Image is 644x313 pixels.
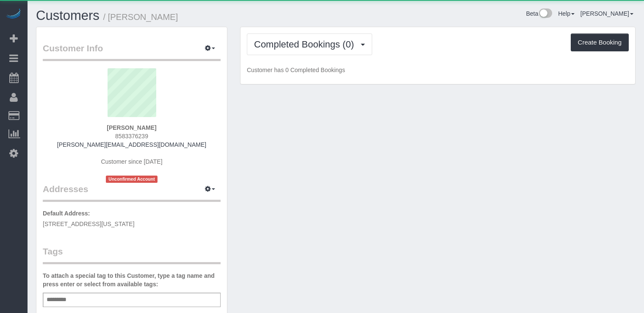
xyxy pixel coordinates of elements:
small: / [PERSON_NAME] [103,12,178,22]
a: Customers [36,8,100,23]
img: Automaid Logo [5,8,22,20]
label: To attach a special tag to this Customer, type a tag name and press enter or select from availabl... [43,271,221,288]
legend: Customer Info [43,42,221,61]
p: Customer has 0 Completed Bookings [247,66,629,74]
a: [PERSON_NAME][EMAIL_ADDRESS][DOMAIN_NAME] [57,141,206,148]
button: Completed Bookings (0) [247,34,372,55]
strong: [PERSON_NAME] [107,124,156,131]
span: 8583376239 [115,133,148,140]
a: Beta [526,10,552,17]
span: Customer since [DATE] [101,158,162,165]
img: New interface [538,8,552,20]
span: [STREET_ADDRESS][US_STATE] [43,221,135,227]
button: Create Booking [571,34,629,51]
a: Help [558,10,575,17]
legend: Tags [43,245,221,264]
span: Unconfirmed Account [106,176,158,183]
span: Completed Bookings (0) [254,39,358,50]
a: [PERSON_NAME] [580,10,633,17]
label: Default Address: [43,209,90,218]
